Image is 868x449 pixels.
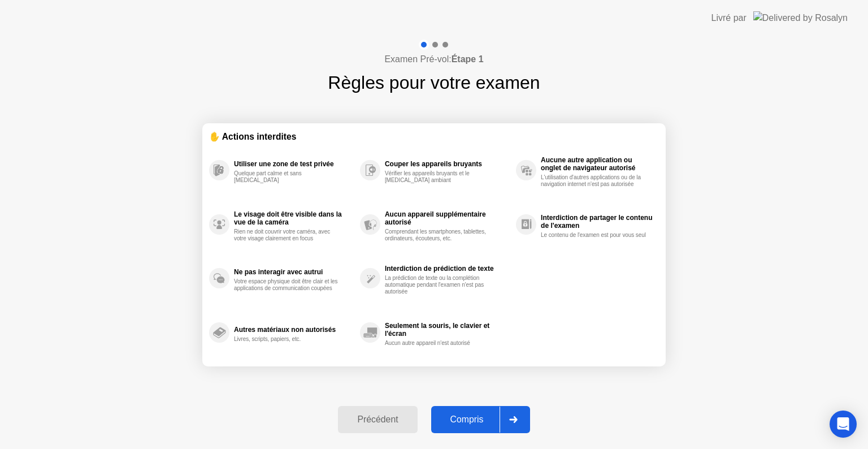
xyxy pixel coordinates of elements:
div: Le visage doit être visible dans la vue de la caméra [234,210,354,226]
h4: Examen Pré-vol: [384,53,483,66]
div: Utiliser une zone de test privée [234,160,354,168]
div: Aucun appareil supplémentaire autorisé [385,210,510,226]
img: Delivered by Rosalyn [753,11,848,24]
div: ✋ Actions interdites [209,130,659,143]
div: Autres matériaux non autorisés [234,326,354,334]
div: Quelque part calme et sans [MEDICAL_DATA] [234,170,341,184]
button: Compris [431,406,530,433]
div: Le contenu de l'examen est pour vous seul [541,232,648,239]
div: Précédent [341,415,414,425]
b: Étape 1 [452,54,484,64]
div: Vérifier les appareils bruyants et le [MEDICAL_DATA] ambiant [385,170,492,184]
div: Seulement la souris, le clavier et l'écran [385,322,510,338]
button: Précédent [338,406,417,433]
div: Interdiction de partager le contenu de l'examen [541,214,653,230]
div: Livres, scripts, papiers, etc. [234,336,341,343]
div: La prédiction de texte ou la complétion automatique pendant l'examen n'est pas autorisée [385,275,492,295]
div: Votre espace physique doit être clair et les applications de communication coupées [234,278,341,292]
div: Ne pas interagir avec autrui [234,268,354,276]
div: Interdiction de prédiction de texte [385,265,510,273]
h1: Règles pour votre examen [328,69,540,96]
div: Couper les appareils bruyants [385,160,510,168]
div: Aucune autre application ou onglet de navigateur autorisé [541,156,653,172]
div: Aucun autre appareil n'est autorisé [385,340,492,347]
div: Livré par [711,11,747,25]
div: Open Intercom Messenger [830,411,857,438]
div: Comprendant les smartphones, tablettes, ordinateurs, écouteurs, etc. [385,228,492,242]
div: Rien ne doit couvrir votre caméra, avec votre visage clairement en focus [234,228,341,242]
div: L'utilisation d'autres applications ou de la navigation internet n'est pas autorisée [541,174,648,188]
div: Compris [435,415,500,425]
